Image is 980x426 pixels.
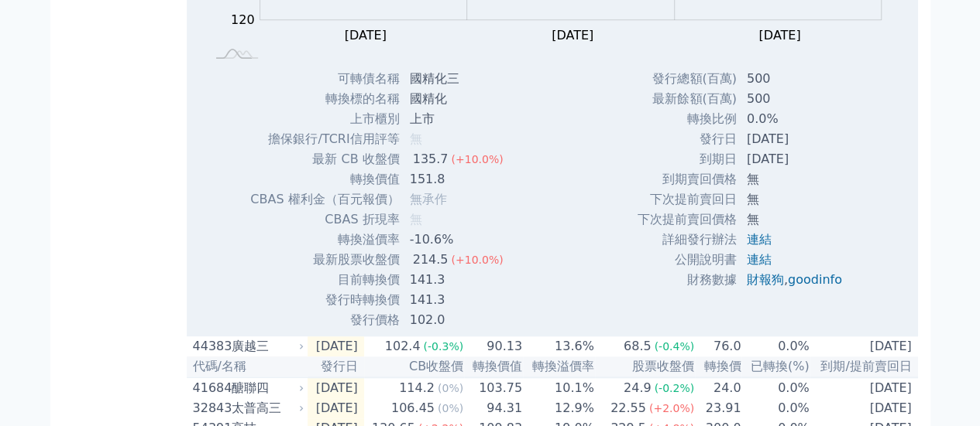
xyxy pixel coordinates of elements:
td: CBAS 權利金（百元報價） [249,189,400,210]
td: 可轉債名稱 [249,69,400,89]
td: 國精化三 [401,69,516,89]
div: 114.2 [396,379,438,397]
td: 轉換標的名稱 [249,89,400,109]
div: 135.7 [410,150,452,169]
td: 最新 CB 收盤價 [249,149,400,169]
td: 目前轉換價 [249,270,400,290]
td: 141.3 [401,270,516,290]
span: 無 [410,212,422,227]
td: 上市 [401,109,516,129]
td: 500 [738,69,854,89]
td: 發行時轉換價 [249,290,400,310]
td: 轉換價值 [249,169,400,189]
td: 公開說明書 [637,250,738,270]
td: 財務數據 [637,270,738,290]
span: (-0.4%) [654,340,694,353]
th: 轉換溢價率 [523,356,595,377]
td: 0.0% [741,336,810,356]
div: 22.55 [607,399,649,417]
td: 13.6% [523,336,595,356]
td: 0.0% [741,398,810,418]
td: 0.0% [738,109,854,129]
a: goodinfo [788,272,842,287]
td: 最新股票收盤價 [249,250,400,270]
td: 到期賣回價格 [637,169,738,189]
td: [DATE] [308,336,364,356]
td: [DATE] [810,336,918,356]
td: 轉換溢價率 [249,230,400,250]
a: 財報狗 [747,272,784,287]
td: [DATE] [810,377,918,398]
td: 下次提前賣回日 [637,189,738,210]
td: CBAS 折現率 [249,210,400,230]
td: [DATE] [738,149,854,169]
td: -10.6% [401,230,516,250]
td: 103.75 [464,377,523,398]
div: 106.45 [388,399,438,417]
td: 0.0% [741,377,810,398]
td: 發行日 [637,129,738,149]
td: [DATE] [308,377,364,398]
th: 發行日 [308,356,364,377]
span: 無承作 [410,192,447,206]
div: 太普高三 [232,399,301,417]
td: 12.9% [523,398,595,418]
td: 詳細發行辦法 [637,230,738,250]
span: (-0.2%) [654,382,694,394]
td: 141.3 [401,290,516,310]
td: 24.0 [695,377,741,398]
td: 下次提前賣回價格 [637,210,738,230]
tspan: 120 [231,12,255,27]
td: 151.8 [401,169,516,189]
td: [DATE] [810,398,918,418]
td: 500 [738,89,854,109]
td: 擔保銀行/TCRI信用評等 [249,129,400,149]
td: 102.0 [401,310,516,330]
span: (+10.0%) [451,254,503,266]
div: 41684 [193,379,228,397]
th: 已轉換(%) [741,356,810,377]
th: 到期/提前賣回日 [810,356,918,377]
td: 到期日 [637,149,738,169]
th: CB收盤價 [364,356,464,377]
tspan: [DATE] [758,28,800,43]
div: 廣越三 [232,337,301,356]
td: 轉換比例 [637,109,738,129]
span: (0%) [438,382,463,394]
th: 轉換價值 [464,356,523,377]
th: 代碼/名稱 [187,356,308,377]
td: 上市櫃別 [249,109,400,129]
td: 最新餘額(百萬) [637,89,738,109]
td: 90.13 [464,336,523,356]
a: 連結 [747,232,772,247]
div: 102.4 [382,337,424,356]
div: 醣聯四 [232,379,301,397]
tspan: [DATE] [552,28,593,43]
div: 32843 [193,399,228,417]
td: 94.31 [464,398,523,418]
div: 68.5 [621,337,655,356]
td: 23.91 [695,398,741,418]
td: 發行總額(百萬) [637,69,738,89]
td: 無 [738,169,854,189]
th: 股票收盤價 [595,356,695,377]
span: 無 [410,131,422,146]
td: , [738,270,854,290]
td: 無 [738,210,854,230]
span: (+10.0%) [451,153,503,165]
td: [DATE] [308,398,364,418]
div: 24.9 [621,379,655,397]
td: 76.0 [695,336,741,356]
span: (-0.3%) [423,340,463,353]
td: 10.1% [523,377,595,398]
td: [DATE] [738,129,854,149]
tspan: [DATE] [344,28,386,43]
th: 轉換價 [695,356,741,377]
div: 214.5 [410,250,452,269]
span: (0%) [438,402,463,414]
div: 44383 [193,337,228,356]
td: 發行價格 [249,310,400,330]
a: 連結 [747,252,772,267]
span: (+2.0%) [649,402,694,414]
td: 無 [738,189,854,210]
